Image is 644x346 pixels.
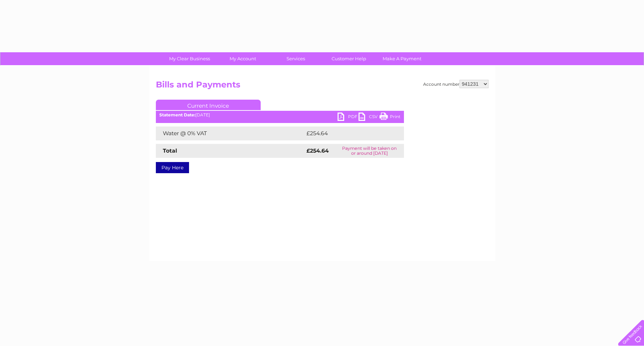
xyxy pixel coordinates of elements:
[163,147,177,154] strong: Total
[335,144,404,158] td: Payment will be taken on or around [DATE]
[320,52,378,65] a: Customer Help
[156,126,305,140] td: Water @ 0% VAT
[161,52,218,65] a: My Clear Business
[156,162,189,173] a: Pay Here
[267,52,325,65] a: Services
[373,52,431,65] a: Make A Payment
[156,113,404,117] div: [DATE]
[423,80,489,88] div: Account number
[156,100,261,110] a: Current Invoice
[156,80,489,93] h2: Bills and Payments
[306,147,329,154] strong: £254.64
[305,126,392,140] td: £254.64
[338,113,359,123] a: PDF
[359,113,379,123] a: CSV
[379,113,400,123] a: Print
[159,112,195,117] b: Statement Date:
[214,52,272,65] a: My Account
